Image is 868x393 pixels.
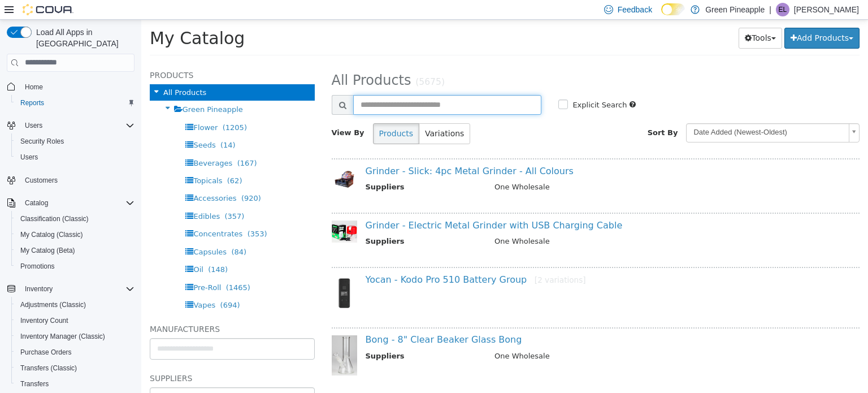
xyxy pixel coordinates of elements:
input: Dark Mode [661,3,685,15]
button: Inventory [20,282,57,296]
img: 150 [190,146,216,170]
h5: Products [8,49,173,62]
span: My Catalog (Beta) [16,244,134,257]
th: Suppliers [224,162,345,176]
span: Transfers [20,379,49,388]
a: Customers [20,174,62,187]
span: My Catalog (Classic) [16,228,134,241]
span: Sort By [506,109,537,117]
span: Users [20,119,134,132]
button: Tools [597,8,641,29]
th: Suppliers [224,216,345,230]
button: Security Roles [11,133,139,149]
h5: Suppliers [8,352,173,365]
span: Transfers [16,377,134,391]
span: Date Added (Newest-Oldest) [545,104,703,122]
span: Users [16,150,134,164]
a: Security Roles [16,135,68,148]
label: Explicit Search [428,80,485,91]
span: Home [20,80,134,94]
button: Purchase Orders [11,344,139,360]
span: Purchase Orders [16,346,134,359]
button: Variations [277,103,329,124]
span: Inventory Manager (Classic) [20,332,105,341]
span: View By [190,109,223,117]
p: [PERSON_NAME] [794,3,859,16]
span: (167) [96,139,116,148]
a: Classification (Classic) [16,212,93,226]
button: Catalog [2,195,139,211]
span: Flower [52,103,76,112]
a: Grinder - Electric Metal Grinder with USB Charging Cable [224,200,481,211]
span: My Catalog [8,8,103,28]
a: Inventory Manager (Classic) [16,330,110,343]
button: Inventory Manager (Classic) [11,329,139,344]
button: Promotions [11,258,139,274]
a: Bong - 8" Clear Beaker Glass Bong [224,314,381,325]
span: Feedback [618,4,652,15]
a: Transfers [16,377,53,391]
span: Customers [25,176,58,185]
span: Users [20,153,38,162]
span: Purchase Orders [20,348,72,357]
button: Inventory Count [11,313,139,329]
button: Reports [11,95,139,111]
span: Vapes [52,281,74,290]
button: Users [20,119,47,132]
span: Inventory Count [16,314,134,327]
span: Green Pineapple [41,85,102,94]
span: Promotions [20,262,55,271]
span: (353) [106,210,126,218]
span: Transfers (Classic) [16,361,134,375]
img: 150 [190,201,216,223]
span: (920) [100,174,120,183]
span: Users [25,121,42,130]
img: Cova [23,4,73,15]
span: Security Roles [20,137,64,146]
span: Classification (Classic) [20,214,89,223]
span: (84) [90,228,105,236]
a: Users [16,150,42,164]
span: Home [25,83,43,92]
a: My Catalog (Beta) [16,244,80,257]
span: (694) [79,281,99,290]
div: Eden Lafrentz [776,3,789,16]
img: 150 [190,316,216,356]
span: (357) [83,192,103,201]
a: Reports [16,96,49,110]
span: Edibles [52,192,79,201]
button: Inventory [2,281,139,297]
img: 150 [190,255,216,290]
button: My Catalog (Beta) [11,243,139,258]
span: (62) [86,157,101,165]
span: (1205) [81,103,106,112]
a: Home [20,80,47,94]
button: Adjustments (Classic) [11,297,139,313]
p: | [769,3,771,16]
span: Seeds [52,121,74,129]
span: Security Roles [16,135,134,148]
span: All Products [22,68,65,77]
small: (5675) [274,57,303,67]
span: (14) [79,121,94,129]
button: Add Products [643,8,718,29]
span: Inventory [20,282,134,296]
a: Inventory Count [16,314,73,327]
span: (1465) [85,264,109,272]
p: Green Pineapple [705,3,765,16]
a: Grinder - Slick: 4pc Metal Grinder - All Colours [224,146,432,157]
button: Users [2,118,139,133]
a: Transfers (Classic) [16,361,81,375]
a: Adjustments (Classic) [16,298,90,312]
span: Adjustments (Classic) [20,300,86,309]
span: Adjustments (Classic) [16,298,134,312]
a: Yocan - Kodo Pro 510 Battery Group[2 variations] [224,254,445,265]
button: Transfers (Classic) [11,360,139,376]
span: Inventory [25,284,53,293]
button: Home [2,79,139,95]
span: Catalog [25,198,48,208]
span: EL [779,3,787,16]
a: Purchase Orders [16,346,76,359]
td: One Wholesale [345,331,707,345]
